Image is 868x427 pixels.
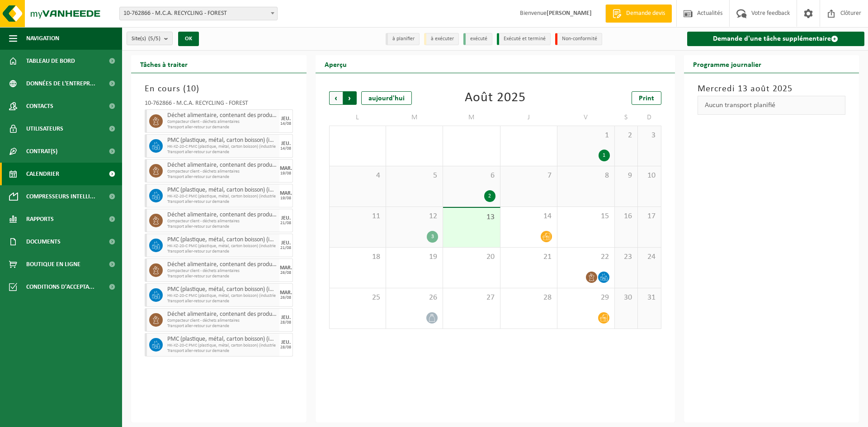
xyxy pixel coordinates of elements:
span: Compresseurs intelli... [26,185,95,208]
span: Demande devis [624,9,667,18]
span: Contrat(s) [26,140,57,163]
span: 24 [642,252,656,262]
span: 10-762866 - M.C.A. RECYCLING - FOREST [120,7,277,20]
span: 8 [562,171,609,181]
span: Transport aller-retour sur demande [167,274,277,279]
span: Déchet alimentaire, contenant des produits d'origine animale, emballage mélangé (sans verre), cat 3 [167,162,277,169]
span: Contacts [26,95,53,117]
div: MAR. [280,265,292,271]
span: Transport aller-retour sur demande [167,249,277,254]
span: 25 [334,293,381,303]
div: 19/08 [280,196,291,201]
span: Navigation [26,27,59,50]
span: 4 [334,171,381,181]
span: Conditions d'accepta... [26,276,94,298]
td: D [638,109,661,126]
h3: En cours ( ) [145,82,293,96]
a: Print [632,91,661,105]
td: V [557,109,614,126]
div: JEU. [281,240,291,246]
div: JEU. [281,116,291,122]
div: 3 [427,231,438,243]
span: HK-XZ-20-C PMC (plastique, métal, carton boisson) (industrie [167,293,277,299]
span: 21 [505,252,552,262]
div: 2 [484,190,495,202]
span: Site(s) [132,32,160,46]
div: 28/08 [280,345,291,350]
span: Déchet alimentaire, contenant des produits d'origine animale, emballage mélangé (sans verre), cat 3 [167,261,277,268]
span: Rapports [26,208,54,230]
span: Utilisateurs [26,117,63,140]
td: M [386,109,443,126]
td: J [500,109,557,126]
li: Exécuté et terminé [497,33,551,45]
div: MAR. [280,290,292,296]
td: M [443,109,500,126]
span: Transport aller-retour sur demande [167,174,277,180]
span: 22 [562,252,609,262]
span: 10 [642,171,656,181]
li: à planifier [386,33,420,45]
button: OK [178,32,199,46]
span: Déchet alimentaire, contenant des produits d'origine animale, emballage mélangé (sans verre), cat 3 [167,311,277,318]
span: 17 [642,211,656,221]
span: 12 [391,211,438,221]
a: Demande devis [605,5,672,23]
span: HK-XZ-20-C PMC (plastique, métal, carton boisson) (industrie [167,244,277,249]
div: 26/08 [280,296,291,300]
span: Déchet alimentaire, contenant des produits d'origine animale, emballage mélangé (sans verre), cat 3 [167,211,277,219]
span: 13 [448,212,495,222]
div: 26/08 [280,271,291,275]
div: Août 2025 [465,91,526,105]
span: Transport aller-retour sur demande [167,348,277,354]
span: 23 [619,252,633,262]
span: HK-XZ-20-C PMC (plastique, métal, carton boisson) (industrie [167,144,277,150]
span: 10 [186,84,196,94]
span: Transport aller-retour sur demande [167,224,277,230]
div: 19/08 [280,171,291,176]
span: 6 [448,171,495,181]
span: PMC (plastique, métal, carton boisson) (industriel) [167,236,277,244]
span: 9 [619,171,633,181]
div: aujourd'hui [361,91,412,105]
span: Documents [26,230,61,253]
div: JEU. [281,340,291,345]
div: MAR. [280,166,292,171]
div: 14/08 [280,146,291,151]
div: MAR. [280,191,292,196]
span: Tableau de bord [26,50,75,72]
span: Compacteur client - déchets alimentaires [167,119,277,125]
span: 10-762866 - M.C.A. RECYCLING - FOREST [119,7,278,20]
span: 14 [505,211,552,221]
a: Demande d'une tâche supplémentaire [687,32,865,46]
span: PMC (plastique, métal, carton boisson) (industriel) [167,336,277,343]
li: à exécuter [424,33,459,45]
h2: Aperçu [316,55,356,73]
span: 16 [619,211,633,221]
span: 2 [619,131,633,141]
li: Non-conformité [555,33,602,45]
h3: Mercredi 13 août 2025 [698,82,846,96]
span: 31 [642,293,656,303]
span: PMC (plastique, métal, carton boisson) (industriel) [167,286,277,293]
button: Site(s)(5/5) [127,32,173,45]
div: JEU. [281,216,291,221]
h2: Tâches à traiter [131,55,197,73]
span: 28 [505,293,552,303]
span: 5 [391,171,438,181]
div: 21/08 [280,221,291,225]
span: 29 [562,293,609,303]
span: 15 [562,211,609,221]
div: 14/08 [280,122,291,126]
span: Transport aller-retour sur demande [167,150,277,155]
span: Transport aller-retour sur demande [167,299,277,304]
h2: Programme journalier [684,55,770,73]
span: Compacteur client - déchets alimentaires [167,169,277,174]
td: L [329,109,386,126]
span: Transport aller-retour sur demande [167,199,277,205]
span: 3 [642,131,656,141]
div: 21/08 [280,246,291,250]
div: 1 [599,150,610,161]
span: Boutique en ligne [26,253,80,276]
span: HK-XZ-20-C PMC (plastique, métal, carton boisson) (industrie [167,194,277,199]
